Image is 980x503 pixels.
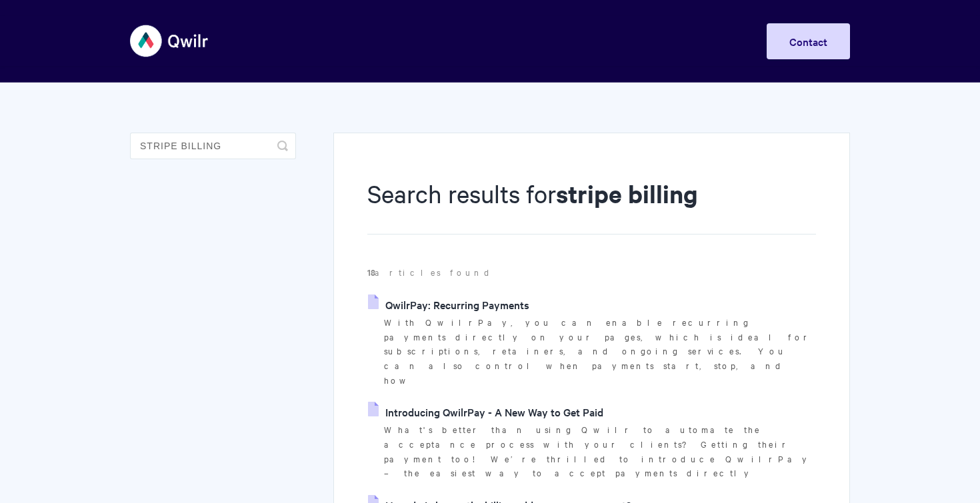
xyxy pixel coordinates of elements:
[367,265,816,280] p: articles found
[130,16,209,66] img: Qwilr Help Center
[367,266,375,278] strong: 18
[130,133,296,159] input: Search
[368,402,603,422] a: Introducing QwilrPay - A New Way to Get Paid
[368,294,529,314] a: QwilrPay: Recurring Payments
[556,177,698,210] strong: stripe billing
[384,422,816,480] p: What's better than using Qwilr to automate the acceptance process with your clients? Getting thei...
[384,315,816,388] p: With QwilrPay, you can enable recurring payments directly on your pages, which is ideal for subsc...
[767,23,850,59] a: Contact
[367,177,816,235] h1: Search results for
